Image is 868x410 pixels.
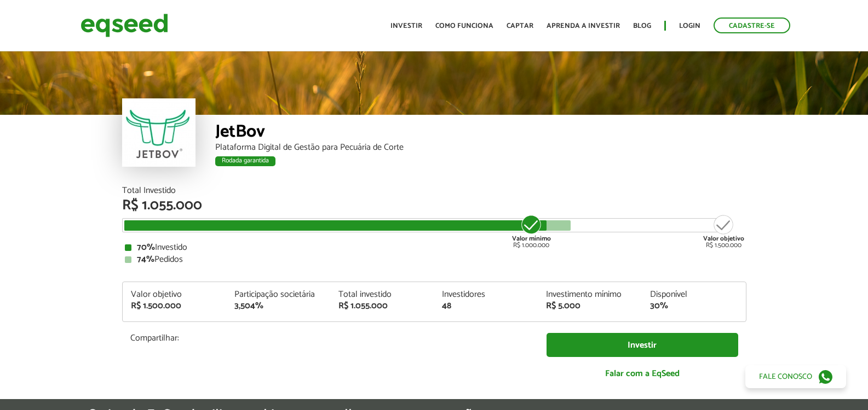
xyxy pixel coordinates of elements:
[546,290,634,299] div: Investimento mínimo
[125,255,744,264] div: Pedidos
[442,302,530,311] div: 48
[703,233,744,244] strong: Valor objetivo
[130,333,530,343] p: Compartilhar:
[131,290,219,299] div: Valor objetivo
[338,290,426,299] div: Total investido
[703,214,744,249] div: R$ 1.500.000
[714,17,790,33] a: Cadastre-se
[650,302,738,311] div: 30%
[215,123,746,143] div: JetBov
[81,11,168,40] img: EqSeed
[546,302,634,311] div: R$ 5.000
[745,365,846,388] a: Fale conosco
[435,22,493,30] a: Como funciona
[390,22,422,30] a: Investir
[131,302,219,311] div: R$ 1.500.000
[547,333,738,358] a: Investir
[215,143,746,152] div: Plataforma Digital de Gestão para Pecuária de Corte
[122,186,746,195] div: Total Investido
[137,252,154,267] strong: 74%
[679,22,700,30] a: Login
[633,22,651,30] a: Blog
[122,198,746,213] div: R$ 1.055.000
[215,156,275,166] div: Rodada garantida
[125,243,744,252] div: Investido
[511,214,552,249] div: R$ 1.000.000
[547,362,738,385] a: Falar com a EqSeed
[650,290,738,299] div: Disponível
[137,240,155,255] strong: 70%
[234,290,322,299] div: Participação societária
[547,22,620,30] a: Aprenda a investir
[234,302,322,311] div: 3,504%
[338,302,426,311] div: R$ 1.055.000
[442,290,530,299] div: Investidores
[512,233,551,244] strong: Valor mínimo
[507,22,533,30] a: Captar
